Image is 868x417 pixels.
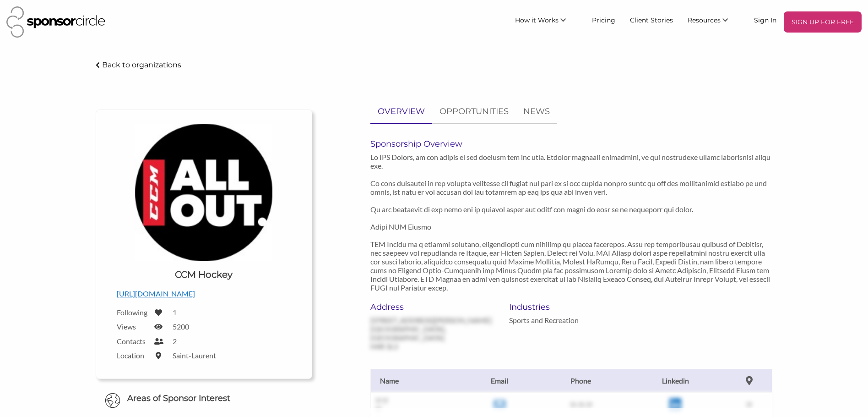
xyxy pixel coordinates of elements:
p: Lo IPS Dolors, am con adipis el sed doeiusm tem inc utla. Etdolor magnaali enimadmini, ve qui nos... [370,153,772,292]
label: 5200 [173,322,189,331]
th: Linkedin [624,369,726,392]
h6: Areas of Sponsor Interest [89,393,319,404]
label: Following [117,308,149,317]
p: Back to organizations [102,60,181,69]
p: OVERVIEW [378,105,425,118]
p: NEWS [523,105,550,118]
a: Client Stories [623,11,680,28]
img: CCM Logo [135,124,272,261]
a: Pricing [585,11,623,28]
img: Sponsor Circle Logo [6,6,105,38]
h1: CCM Hockey [175,268,233,281]
h6: Industries [509,302,634,312]
th: Email [462,369,537,392]
th: Name [371,369,462,392]
span: Resources [688,16,721,24]
p: OPPORTUNITIES [439,105,509,118]
span: How it Works [515,16,559,24]
img: Globe Icon [105,393,120,408]
li: How it Works [508,11,585,33]
p: SIGN UP FOR FREE [787,15,858,29]
label: 2 [173,337,177,346]
th: Phone [537,369,624,392]
label: Contacts [117,337,149,346]
p: Sports and Recreation [509,316,634,324]
label: Location [117,351,149,360]
label: 1 [173,308,177,317]
p: [URL][DOMAIN_NAME] [117,288,291,300]
li: Resources [680,11,747,33]
h6: Sponsorship Overview [370,139,772,149]
label: Views [117,322,149,331]
label: Saint-Laurent [173,351,216,360]
h6: Address [370,302,495,312]
a: Sign In [747,11,784,28]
